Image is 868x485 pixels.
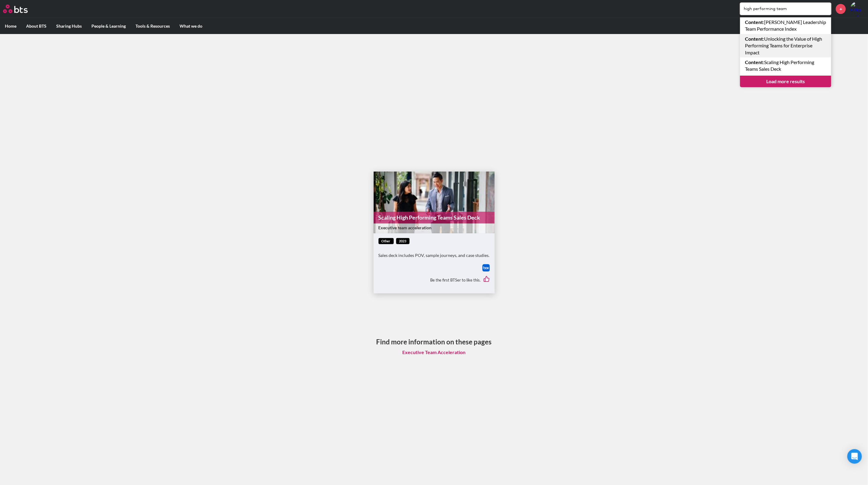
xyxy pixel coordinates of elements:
[836,4,846,14] a: +
[745,59,763,65] strong: Content
[482,264,490,272] img: Box logo
[175,18,207,34] label: What we do
[3,5,28,13] img: BTS Logo
[745,19,763,25] strong: Content
[745,36,763,42] strong: Content
[379,225,489,231] span: Executive team acceleration
[740,76,831,87] a: Load more results
[847,449,862,464] div: Open Intercom Messenger
[51,18,87,34] label: Sharing Hubs
[379,252,490,258] p: Sales deck includes POV, sample journeys, and case studies.
[379,272,490,289] div: Be the first BTSer to like this.
[850,2,865,16] a: Profile
[87,18,131,34] label: People & Learning
[376,337,492,347] h3: Find more information on these pages
[398,347,471,358] a: Executive Team Acceleration
[740,57,831,74] a: Content:Scaling High Performing Teams Sales Deck
[850,2,865,16] img: Erika Popovic
[396,238,410,244] span: 2023
[740,34,831,57] a: Content:Unlocking the Value of High Performing Teams for Enterprise Impact
[379,238,394,244] span: other
[482,264,490,272] a: Download file from Box
[740,17,831,34] a: Content:[PERSON_NAME] Leadership Team Performance Index
[3,5,39,13] a: Go home
[21,18,51,34] label: About BTS
[131,18,175,34] label: Tools & Resources
[374,212,495,224] a: Scaling High Performing Teams Sales Deck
